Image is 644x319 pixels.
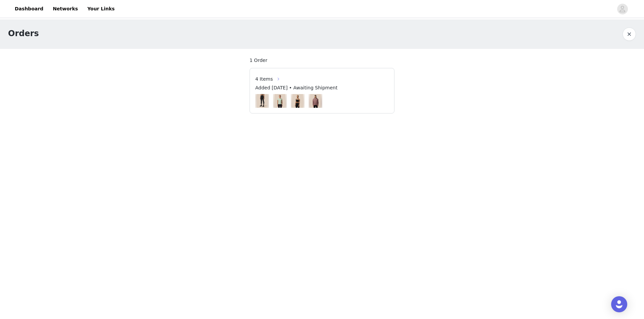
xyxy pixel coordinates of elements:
[291,92,305,109] img: Image Background Blur
[310,94,321,108] img: Adapt Lifestyle Hoodie – Mauve
[8,27,39,39] h1: Orders
[255,84,337,91] span: Added [DATE] • Awaiting Shipment
[611,296,627,312] div: Open Intercom Messenger
[83,1,119,16] a: Your Links
[257,94,267,108] img: Zone Training Leggings - Black
[49,1,82,16] a: Networks
[250,57,267,64] span: 1 Order
[275,94,285,108] img: Apex Training T-Shirt - Sage
[273,92,287,109] img: Image Background Blur
[11,1,47,16] a: Dashboard
[255,76,273,83] span: 4 Items
[292,94,303,108] img: Flow Training Sports Bra - Black
[309,92,322,109] img: Image Background Blur
[619,4,626,14] div: avatar
[255,92,269,109] img: Image Background Blur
